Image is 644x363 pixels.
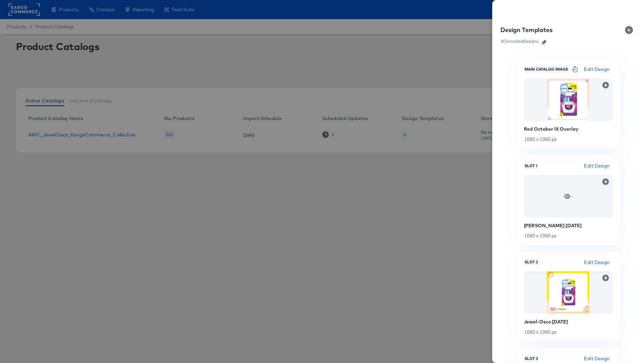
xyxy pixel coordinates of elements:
span: Edit Design [584,259,610,266]
span: Main Catalog Image [524,67,569,72]
button: Edit Design [581,162,612,170]
div: Red October IX Overlay [524,126,613,132]
div: [PERSON_NAME] [DATE] [524,223,613,228]
button: Close [621,20,640,40]
div: 1080 x 1080 px [524,330,613,334]
div: 1080 x 1080 px [524,137,613,142]
button: Edit Design [581,355,612,363]
span: Edit Design [584,355,610,363]
button: Edit Design [581,259,612,266]
span: Slot 3 [524,356,539,362]
div: Jewel-Osco [DATE] [524,319,613,324]
span: Slot 1 [524,163,538,169]
div: Design Templates [500,26,553,34]
span: Edit Design [584,66,610,73]
span: Edit Design [584,162,610,170]
div: 4 Connected Designs [500,39,539,44]
span: Slot 2 [524,260,539,265]
div: 1080 x 1080 px [524,233,613,238]
button: Edit Design [581,66,612,73]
